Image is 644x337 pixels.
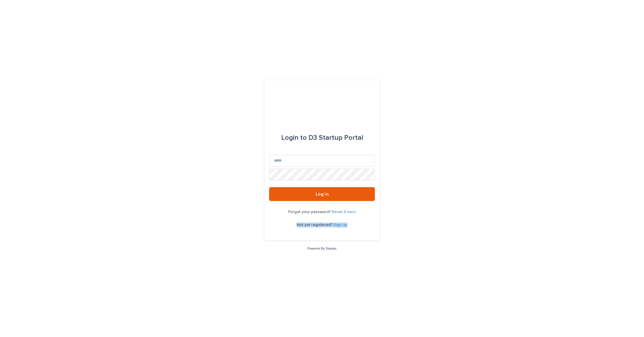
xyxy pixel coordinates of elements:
[281,130,363,146] div: D3 Startup Portal
[269,187,375,201] button: Log in
[316,192,329,196] span: Log in
[281,134,307,141] span: Login to
[307,247,336,250] a: Powered By Stacker
[332,210,356,214] a: Reset it here
[303,94,341,111] img: q0dI35fxT46jIlCv2fcp
[288,210,332,214] span: Forgot your password?
[333,223,347,227] a: Sign up
[297,223,333,227] span: Not yet registered?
